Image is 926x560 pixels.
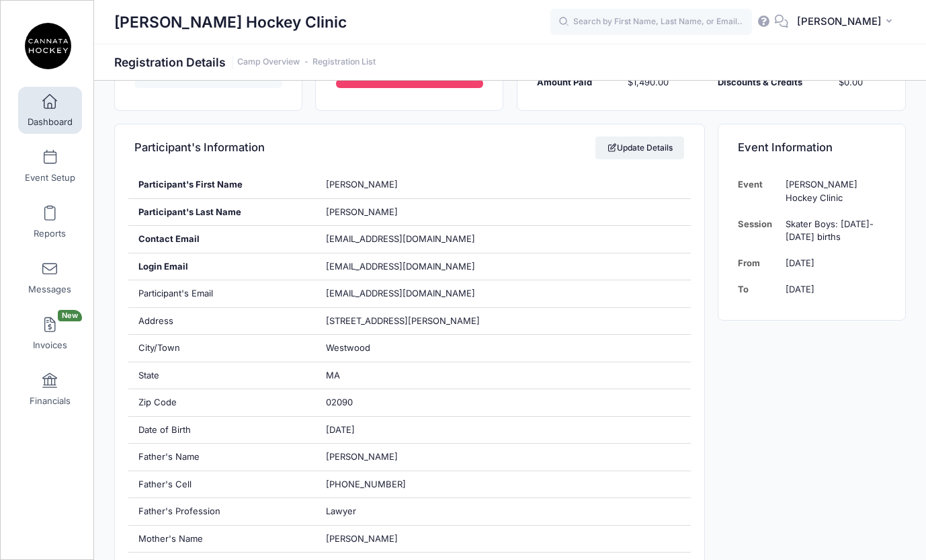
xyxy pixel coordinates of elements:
[28,116,73,128] span: Dashboard
[738,276,779,303] td: To
[326,479,406,489] span: [PHONE_NUMBER]
[326,179,398,190] span: [PERSON_NAME]
[312,57,376,67] a: Registration List
[326,451,398,462] span: [PERSON_NAME]
[23,21,73,71] img: Cannata Hockey Clinic
[779,276,886,303] td: [DATE]
[128,253,316,280] div: Login Email
[550,9,752,36] input: Search by First Name, Last Name, or Email...
[326,315,480,326] span: [STREET_ADDRESS][PERSON_NAME]
[128,417,316,444] div: Date of Birth
[28,284,71,295] span: Messages
[326,533,398,544] span: [PERSON_NAME]
[595,136,685,159] a: Update Details
[128,471,316,498] div: Father's Cell
[34,228,66,239] span: Reports
[128,226,316,253] div: Contact Email
[128,362,316,389] div: State
[128,444,316,471] div: Father's Name
[738,211,779,251] td: Session
[128,280,316,307] div: Participant's Email
[779,211,886,251] td: Skater Boys: [DATE]-[DATE] births
[326,206,398,217] span: [PERSON_NAME]
[779,171,886,211] td: [PERSON_NAME] Hockey Clinic
[1,14,95,78] a: Cannata Hockey Clinic
[326,506,356,516] span: Lawyer
[326,233,475,244] span: [EMAIL_ADDRESS][DOMAIN_NAME]
[58,310,82,321] span: New
[25,172,75,184] span: Event Setup
[326,342,370,353] span: Westwood
[738,171,779,211] td: Event
[18,254,82,301] a: Messages
[18,87,82,134] a: Dashboard
[33,339,67,351] span: Invoices
[30,395,71,407] span: Financials
[788,7,906,38] button: [PERSON_NAME]
[18,198,82,245] a: Reports
[18,143,82,190] a: Event Setup
[128,498,316,525] div: Father's Profession
[128,199,316,226] div: Participant's Last Name
[114,7,347,38] h1: [PERSON_NAME] Hockey Clinic
[711,76,831,89] div: Discounts & Credits
[779,250,886,276] td: [DATE]
[128,335,316,362] div: City/Town
[18,310,82,357] a: InvoicesNew
[530,76,621,89] div: Amount Paid
[114,55,376,69] h1: Registration Details
[128,389,316,416] div: Zip Code
[832,76,892,89] div: $0.00
[128,171,316,198] div: Participant's First Name
[128,526,316,553] div: Mother's Name
[738,129,833,167] h4: Event Information
[797,14,882,29] span: [PERSON_NAME]
[326,424,355,435] span: [DATE]
[326,370,340,381] span: MA
[326,288,475,298] span: [EMAIL_ADDRESS][DOMAIN_NAME]
[326,260,494,274] span: [EMAIL_ADDRESS][DOMAIN_NAME]
[128,308,316,335] div: Address
[621,76,712,89] div: $1,490.00
[18,366,82,413] a: Financials
[738,250,779,276] td: From
[237,57,300,67] a: Camp Overview
[134,129,265,167] h4: Participant's Information
[326,397,353,407] span: 02090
